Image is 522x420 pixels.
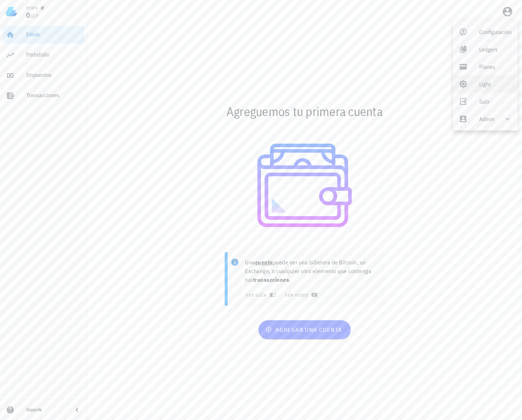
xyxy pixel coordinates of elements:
span: 0 [26,10,30,20]
div: Ledgers [479,42,512,57]
div: Configuración [479,25,512,39]
div: Inicio [26,31,81,38]
a: Inicio [3,26,84,44]
div: Salir [479,94,512,109]
div: Impuestos [26,71,81,78]
a: Portafolio [3,46,84,64]
div: Empty [26,5,38,11]
p: Una puede ser una billetera de Bitcoin, un Exchange, o cualquier otro elemento que contenga tus . [245,258,379,284]
span: CLP [30,13,38,19]
a: Impuestos [3,67,84,84]
button: agregar una cuenta [258,320,350,339]
a: Transacciones [3,87,84,104]
div: Portafolio [26,51,81,58]
img: LedgiFi [6,6,17,17]
b: cuenta [255,259,273,266]
span: agregar una cuenta [267,326,342,333]
div: Light [479,77,512,91]
div: Planes [479,59,512,74]
a: ver video [280,290,321,300]
div: Admin [453,110,518,128]
div: Admin [479,112,494,126]
div: Transacciones [26,92,81,99]
span: ver video [284,292,316,298]
div: Soporte [26,407,67,413]
div: Agreguemos tu primera cuenta [90,100,520,123]
b: transacciones [253,276,289,283]
span: ver guía [245,292,274,298]
button: ver guía [241,290,279,300]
